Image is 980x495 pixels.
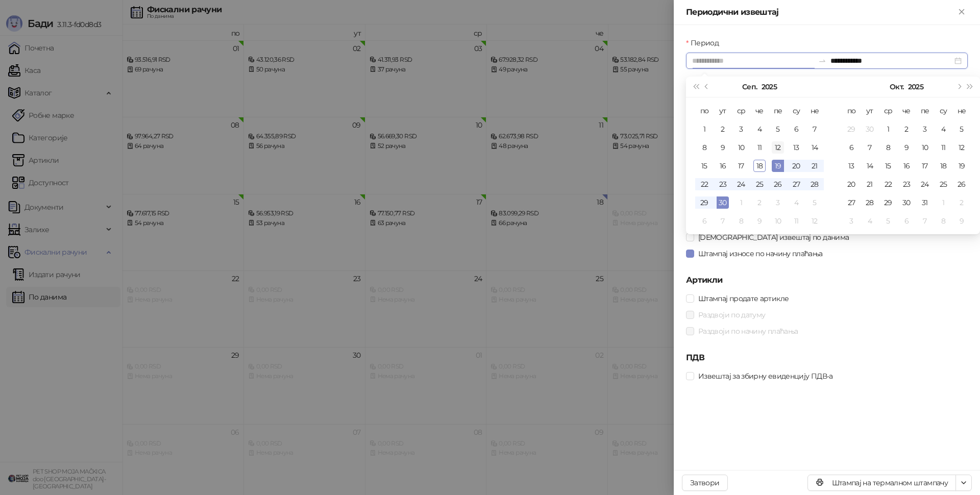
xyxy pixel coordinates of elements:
td: 2025-10-07 [861,138,879,157]
div: 11 [937,141,949,154]
td: 2025-11-04 [861,212,879,230]
div: 4 [937,123,949,135]
td: 2025-09-25 [750,175,769,193]
div: 19 [772,160,784,172]
div: 24 [735,178,747,190]
button: Изабери годину [908,77,923,97]
td: 2025-10-01 [879,120,897,138]
div: 16 [900,160,913,172]
td: 2025-09-16 [714,157,732,175]
div: 25 [753,178,766,190]
div: 28 [864,196,876,209]
div: 7 [919,215,931,227]
button: Изабери годину [762,77,777,97]
div: 2 [955,196,968,209]
div: 5 [772,123,784,135]
span: Раздвоји по датуму [694,309,769,320]
td: 2025-09-06 [787,120,805,138]
button: Затвори [682,475,728,491]
td: 2025-09-30 [861,120,879,138]
div: 20 [845,178,857,190]
div: 3 [735,123,747,135]
input: Период [692,55,814,66]
td: 2025-10-10 [916,138,934,157]
td: 2025-09-23 [714,175,732,193]
div: 13 [790,141,802,154]
div: 9 [717,141,729,154]
span: Штампај износе по начину плаћања [694,248,827,259]
div: 27 [845,196,857,209]
td: 2025-10-12 [952,138,971,157]
td: 2025-09-24 [732,175,750,193]
td: 2025-10-08 [879,138,897,157]
div: 6 [790,123,802,135]
td: 2025-10-11 [934,138,952,157]
td: 2025-09-02 [714,120,732,138]
td: 2025-10-12 [805,212,824,230]
td: 2025-09-17 [732,157,750,175]
button: Изабери месец [742,77,757,97]
td: 2025-10-07 [714,212,732,230]
td: 2025-10-17 [916,157,934,175]
div: 4 [864,215,876,227]
td: 2025-11-09 [952,212,971,230]
td: 2025-10-05 [952,120,971,138]
div: 9 [900,141,913,154]
div: 10 [919,141,931,154]
label: Период [686,37,725,48]
div: 8 [937,215,949,227]
td: 2025-09-13 [787,138,805,157]
div: 17 [735,160,747,172]
th: су [787,102,805,120]
th: ср [732,102,750,120]
td: 2025-09-28 [805,175,824,193]
div: 30 [864,123,876,135]
td: 2025-11-06 [897,212,916,230]
div: 4 [790,196,802,209]
th: пе [916,102,934,120]
th: по [695,102,714,120]
td: 2025-10-01 [732,193,750,212]
td: 2025-10-03 [916,120,934,138]
td: 2025-10-02 [750,193,769,212]
div: 10 [772,215,784,227]
td: 2025-10-06 [695,212,714,230]
button: Изабери месец [890,77,903,97]
th: по [842,102,861,120]
td: 2025-09-03 [732,120,750,138]
div: 2 [717,123,729,135]
div: 2 [753,196,766,209]
td: 2025-11-05 [879,212,897,230]
div: 4 [753,123,766,135]
td: 2025-10-14 [861,157,879,175]
td: 2025-10-04 [787,193,805,212]
td: 2025-09-05 [769,120,787,138]
td: 2025-11-03 [842,212,861,230]
h5: Артикли [686,274,968,286]
td: 2025-10-09 [750,212,769,230]
td: 2025-11-08 [934,212,952,230]
div: 16 [717,160,729,172]
td: 2025-09-20 [787,157,805,175]
th: не [952,102,971,120]
div: 30 [717,196,729,209]
td: 2025-10-26 [952,175,971,193]
div: 8 [698,141,710,154]
div: 3 [919,123,931,135]
td: 2025-09-18 [750,157,769,175]
div: 29 [882,196,894,209]
div: 12 [808,215,821,227]
td: 2025-10-09 [897,138,916,157]
th: ут [861,102,879,120]
td: 2025-09-07 [805,120,824,138]
td: 2025-10-18 [934,157,952,175]
span: Штампај продате артикле [694,293,793,304]
div: 8 [735,215,747,227]
div: 26 [772,178,784,190]
td: 2025-10-30 [897,193,916,212]
div: 31 [919,196,931,209]
td: 2025-10-15 [879,157,897,175]
div: 21 [864,178,876,190]
td: 2025-09-11 [750,138,769,157]
td: 2025-09-15 [695,157,714,175]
